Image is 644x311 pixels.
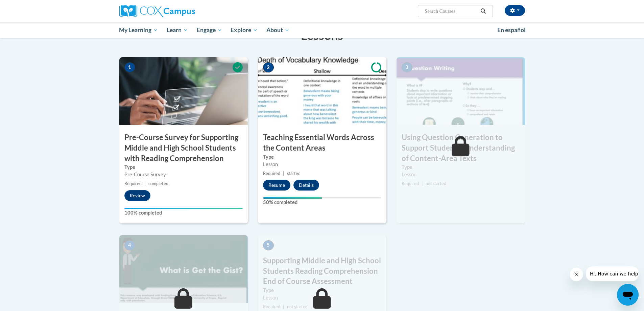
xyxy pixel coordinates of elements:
[497,26,526,34] span: En español
[283,171,284,176] span: |
[162,22,192,38] a: Learn
[231,26,258,34] span: Explore
[124,62,135,72] span: 1
[124,190,150,201] button: Review
[124,209,243,217] label: 100% completed
[119,57,248,125] img: Course Image
[263,153,381,161] label: Type
[263,161,381,168] div: Lesson
[115,22,163,38] a: My Learning
[263,197,322,199] div: Your progress
[124,240,135,250] span: 4
[262,22,294,38] a: About
[402,163,520,171] label: Type
[266,26,289,34] span: About
[263,240,274,250] span: 5
[258,57,386,125] img: Course Image
[119,26,158,34] span: My Learning
[287,171,301,176] span: started
[263,304,280,309] span: Required
[287,304,308,309] span: not started
[293,180,319,191] button: Details
[402,171,520,178] div: Lesson
[167,26,188,34] span: Learn
[263,62,274,72] span: 2
[258,132,386,153] h3: Teaching Essential Words Across the Content Areas
[124,181,142,186] span: Required
[263,171,280,176] span: Required
[424,7,478,15] input: Search Courses
[119,132,248,163] h3: Pre-Course Survey for Supporting Middle and High School Students with Reading Comprehension
[148,181,168,186] span: completed
[124,171,243,178] div: Pre-Course Survey
[119,235,248,303] img: Course Image
[263,199,381,206] label: 50% completed
[119,5,195,17] img: Cox Campus
[4,5,55,10] span: Hi. How can we help?
[402,181,419,186] span: Required
[397,132,525,163] h3: Using Question Generation to Support Studentsʹ Understanding of Content-Area Texts
[397,57,525,125] img: Course Image
[124,208,243,209] div: Your progress
[119,5,248,17] a: Cox Campus
[617,284,639,306] iframe: Button to launch messaging window
[422,181,423,186] span: |
[263,287,381,294] label: Type
[586,266,639,281] iframe: Message from company
[493,23,530,37] a: En español
[124,163,243,171] label: Type
[226,22,262,38] a: Explore
[263,180,290,191] button: Resume
[263,294,381,302] div: Lesson
[478,7,488,15] button: Search
[505,5,525,16] button: Account Settings
[570,268,583,281] iframe: Close message
[192,22,226,38] a: Engage
[402,62,412,72] span: 3
[144,181,146,186] span: |
[283,304,284,309] span: |
[197,26,222,34] span: Engage
[258,256,386,287] h3: Supporting Middle and High School Students Reading Comprehension End of Course Assessment
[109,22,535,38] div: Main menu
[426,181,446,186] span: not started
